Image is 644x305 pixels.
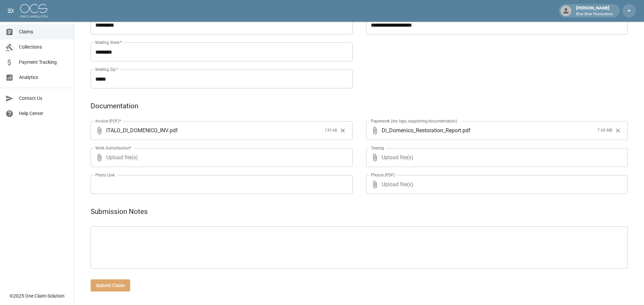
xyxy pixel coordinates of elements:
label: Photo Link [95,172,115,178]
span: Help Center [19,110,69,117]
label: Paperwork (dry logs, supporting documentation) [371,118,457,124]
span: . pdf [461,127,471,134]
span: Claims [19,28,69,35]
button: Clear [613,126,623,136]
p: Blue Bear Restoration [576,11,613,17]
label: Work Authorization* [95,145,132,151]
span: ITALO_DI_DOMENICO_INV [106,127,168,134]
span: . pdf [168,127,178,134]
label: Testing [371,145,384,151]
span: Upload file(s) [106,148,334,167]
div: © 2025 One Claim Solution [9,293,65,299]
span: Upload file(s) [382,148,610,167]
label: Mailing Zip [95,66,118,72]
label: Invoice (PDF)* [95,118,121,124]
label: Mailing State [95,39,122,45]
span: Upload file(s) [382,175,610,194]
span: Contact Us [19,95,69,102]
span: 130 kB [325,127,337,134]
button: Clear [338,126,348,136]
span: Analytics [19,74,69,81]
span: Payment Tracking [19,59,69,66]
span: 7.68 MB [597,127,612,134]
label: Photos (PDF) [371,172,395,178]
button: open drawer [4,4,18,18]
button: Submit Claim [91,279,130,292]
img: ocs-logo-white-transparent.png [20,4,47,18]
span: Di_Domenico_Restoration_Report [382,127,461,134]
div: [PERSON_NAME] [573,5,616,17]
span: Collections [19,44,69,51]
